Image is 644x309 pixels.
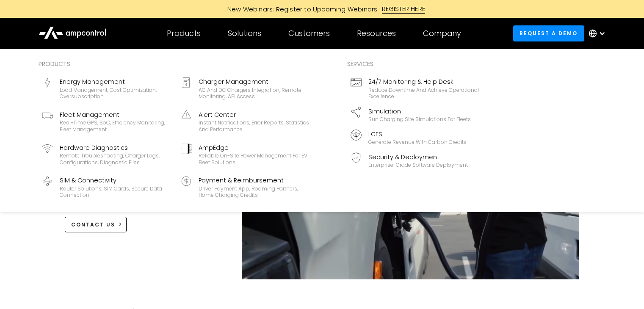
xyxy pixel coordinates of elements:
[423,29,461,38] div: Company
[39,59,313,69] div: Products
[347,59,483,69] div: Services
[71,221,115,229] div: CONTACT US
[177,107,313,136] a: Alert CenterInstant notifications, error reports, statistics and performance
[167,29,201,38] div: Products
[357,29,396,38] div: Resources
[513,25,584,41] a: Request a demo
[39,172,174,202] a: SIM & ConnectivityRouter Solutions, SIM Cards, Secure Data Connection
[60,185,171,199] div: Router Solutions, SIM Cards, Secure Data Connection
[60,176,171,185] div: SIM & Connectivity
[60,152,171,166] div: Remote troubleshooting, charger logs, configurations, diagnostic files
[132,4,513,14] a: New Webinars: Register to Upcoming WebinarsREGISTER HERE
[39,74,174,103] a: Energy ManagementLoad management, cost optimization, oversubscription
[368,107,471,116] div: Simulation
[177,172,313,202] a: Payment & ReimbursementDriver Payment App, Roaming Partners, Home Charging Credits
[368,139,467,146] div: Generate revenue with carbon credits
[199,152,310,166] div: Reliable On-site Power Management for EV Fleet Solutions
[199,185,310,199] div: Driver Payment App, Roaming Partners, Home Charging Credits
[60,119,171,132] div: Real-time GPS, SoC, efficiency monitoring, fleet management
[368,130,467,139] div: LCFS
[368,162,468,168] div: Enterprise-grade software deployment
[60,77,171,86] div: Energy Management
[368,87,479,100] div: Reduce downtime and achieve operational excellence
[228,29,261,38] div: Solutions
[199,176,310,185] div: Payment & Reimbursement
[60,87,171,100] div: Load management, cost optimization, oversubscription
[199,77,310,86] div: Charger Management
[288,29,330,38] div: Customers
[219,5,382,14] div: New Webinars: Register to Upcoming Webinars
[368,77,479,86] div: 24/7 Monitoring & Help Desk
[199,87,310,100] div: AC and DC chargers integration, remote monitoring, API access
[347,103,483,126] a: SimulationRun charging site simulations for fleets
[368,116,471,123] div: Run charging site simulations for fleets
[177,140,313,169] a: AmpEdgeReliable On-site Power Management for EV Fleet Solutions
[368,152,468,162] div: Security & Deployment
[177,74,313,103] a: Charger ManagementAC and DC chargers integration, remote monitoring, API access
[199,143,310,152] div: AmpEdge
[39,140,174,169] a: Hardware DiagnosticsRemote troubleshooting, charger logs, configurations, diagnostic files
[65,217,127,232] a: CONTACT US
[382,4,426,14] div: REGISTER HERE
[60,110,171,119] div: Fleet Management
[60,143,171,152] div: Hardware Diagnostics
[199,110,310,119] div: Alert Center
[199,119,310,132] div: Instant notifications, error reports, statistics and performance
[347,126,483,149] a: LCFSGenerate revenue with carbon credits
[347,149,483,172] a: Security & DeploymentEnterprise-grade software deployment
[347,74,483,103] a: 24/7 Monitoring & Help DeskReduce downtime and achieve operational excellence
[39,107,174,136] a: Fleet ManagementReal-time GPS, SoC, efficiency monitoring, fleet management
